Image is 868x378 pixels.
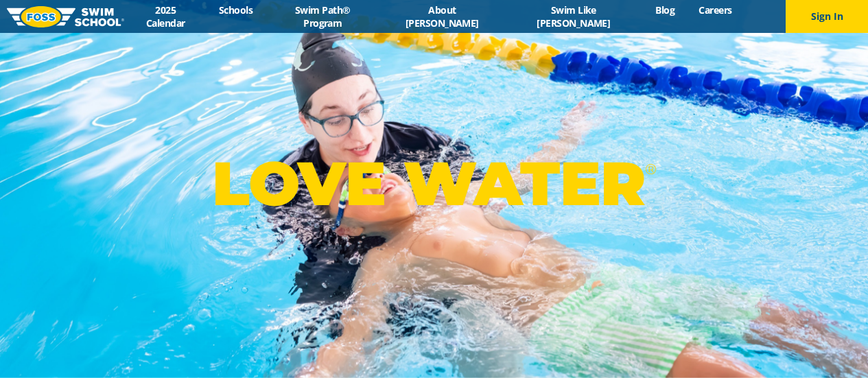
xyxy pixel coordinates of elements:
[212,147,656,220] p: LOVE WATER
[7,6,124,27] img: FOSS Swim School Logo
[504,3,644,29] a: Swim Like [PERSON_NAME]
[644,3,687,16] a: Blog
[124,3,207,29] a: 2025 Calendar
[265,3,381,29] a: Swim Path® Program
[207,3,265,16] a: Schools
[645,161,656,178] sup: ®
[381,3,504,29] a: About [PERSON_NAME]
[687,3,744,16] a: Careers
